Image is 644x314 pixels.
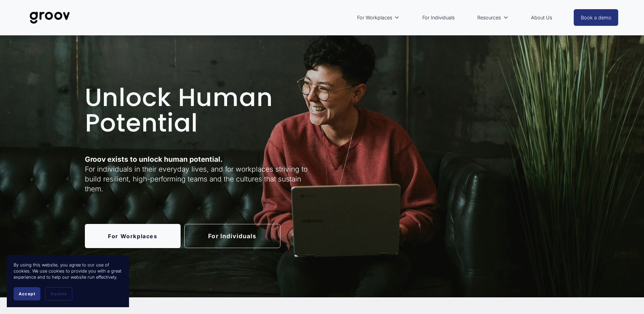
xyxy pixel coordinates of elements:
[51,291,67,296] span: Decline
[14,262,122,280] p: By using this website, you agree to our use of cookies. We use cookies to provide you with a grea...
[354,10,403,25] a: folder dropdown
[357,13,392,22] span: For Workplaces
[7,255,129,307] section: Cookie banner
[528,10,555,25] a: About Us
[574,9,619,26] a: Book a demo
[184,224,280,248] a: For Individuals
[19,291,35,296] span: Accept
[85,154,320,194] p: For individuals in their everyday lives, and for workplaces striving to build resilient, high-per...
[85,155,223,163] strong: Groov exists to unlock human potential.
[85,85,320,136] h1: Unlock Human Potential
[419,10,458,25] a: For Individuals
[14,287,40,300] button: Accept
[85,224,181,248] a: For Workplaces
[477,13,501,22] span: Resources
[474,10,512,25] a: folder dropdown
[45,287,72,300] button: Decline
[26,6,74,29] img: Groov | Unlock Human Potential at Work and in Life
